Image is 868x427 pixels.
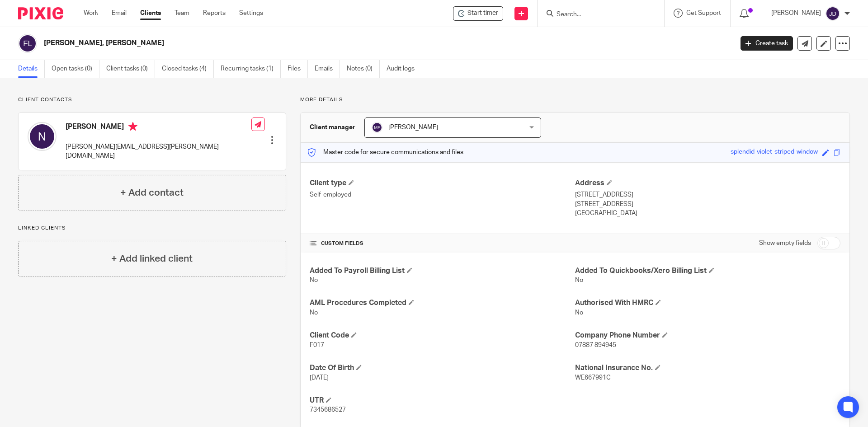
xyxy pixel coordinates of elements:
[310,266,575,276] h4: Added To Payroll Billing List
[203,9,226,18] a: Reports
[66,142,251,161] p: [PERSON_NAME][EMAIL_ADDRESS][PERSON_NAME][DOMAIN_NAME]
[120,186,184,200] h4: + Add contact
[741,36,793,51] a: Create task
[575,331,840,340] h4: Company Phone Number
[759,239,811,248] label: Show empty fields
[307,148,463,157] p: Master code for secure communications and files
[18,96,286,103] p: Client contacts
[467,9,498,18] span: Start timer
[106,60,155,78] a: Client tasks (0)
[826,6,840,21] img: svg%3E
[310,190,575,199] p: Self-employed
[310,396,575,405] h4: UTR
[310,375,329,381] span: [DATE]
[175,9,189,18] a: Team
[44,38,590,48] h2: [PERSON_NAME], [PERSON_NAME]
[288,60,308,78] a: Files
[310,123,355,132] h3: Client manager
[771,9,821,18] p: [PERSON_NAME]
[388,124,438,131] span: [PERSON_NAME]
[28,122,57,151] img: svg%3E
[575,200,840,209] p: [STREET_ADDRESS]
[575,266,840,276] h4: Added To Quickbooks/Xero Billing List
[18,34,37,53] img: svg%3E
[310,407,346,413] span: 7345686527
[84,9,98,18] a: Work
[347,60,380,78] a: Notes (0)
[18,7,63,19] img: Pixie
[162,60,214,78] a: Closed tasks (4)
[112,9,127,18] a: Email
[52,60,99,78] a: Open tasks (0)
[453,6,503,21] div: Farmer, Nicholas Lawrence
[310,363,575,373] h4: Date Of Birth
[310,240,575,247] h4: CUSTOM FIELDS
[310,342,324,348] span: F017
[575,190,840,199] p: [STREET_ADDRESS]
[575,375,611,381] span: WE667991C
[556,11,637,19] input: Search
[575,298,840,308] h4: Authorised With HMRC
[575,277,583,283] span: No
[221,60,281,78] a: Recurring tasks (1)
[575,363,840,373] h4: National Insurance No.
[575,310,583,316] span: No
[575,209,840,218] p: [GEOGRAPHIC_DATA]
[128,122,137,131] i: Primary
[686,10,721,16] span: Get Support
[387,60,421,78] a: Audit logs
[140,9,161,18] a: Clients
[575,342,616,348] span: 07887 894945
[315,60,340,78] a: Emails
[310,178,575,188] h4: Client type
[310,331,575,340] h4: Client Code
[310,310,318,316] span: No
[111,252,193,266] h4: + Add linked client
[18,225,286,232] p: Linked clients
[300,96,850,103] p: More details
[310,298,575,308] h4: AML Procedures Completed
[310,277,318,283] span: No
[66,122,251,133] h4: [PERSON_NAME]
[372,122,382,133] img: svg%3E
[239,9,263,18] a: Settings
[575,178,840,188] h4: Address
[731,147,818,158] div: splendid-violet-striped-window
[18,60,45,78] a: Details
